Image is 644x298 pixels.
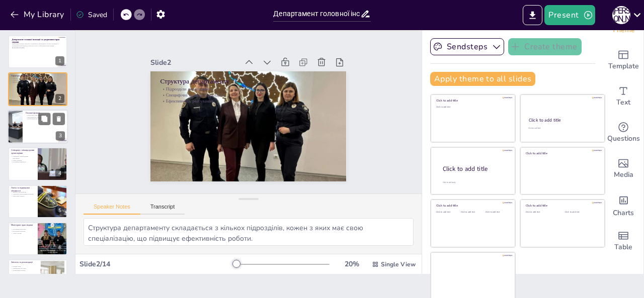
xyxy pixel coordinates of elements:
[11,74,64,77] p: Структура департаменту
[84,204,140,215] button: Speaker Notes
[11,77,64,79] p: Підрозділи департаменту
[11,229,35,231] p: Регулярний моніторинг
[529,117,596,123] div: Click to add title
[11,80,64,82] p: Ефективність реагування
[11,149,35,154] p: Співпраця з міжнародними організаціями
[614,242,632,253] span: Table
[612,5,630,25] button: Я [PERSON_NAME]
[436,106,508,109] div: Click to add text
[8,7,68,23] button: My Library
[461,211,484,214] div: Click to add text
[544,5,595,25] button: Present
[8,35,67,68] div: 1
[55,206,64,215] div: 5
[8,110,68,144] div: 3
[436,204,508,208] div: Click to add title
[11,193,35,195] p: Співпраця з навчальними закладами
[26,116,65,118] p: Звітування про стан прав людини
[443,181,506,183] div: Click to add body
[430,38,504,55] button: Sendsteps
[616,97,630,108] span: Text
[160,86,337,92] p: Підрозділи департаменту
[523,5,542,25] button: Export to PowerPoint
[160,92,337,98] p: Специфічні функції підрозділів
[528,127,595,130] div: Click to add text
[603,223,643,259] div: Add a table
[79,259,233,269] div: Slide 2 / 14
[612,25,635,36] span: Theme
[603,42,643,78] div: Add ready made slides
[55,56,64,65] div: 1
[526,211,557,214] div: Click to add text
[565,211,597,214] div: Click to add text
[76,10,107,20] div: Saved
[38,113,50,125] button: Duplicate Slide
[603,78,643,115] div: Add text boxes
[603,187,643,223] div: Add charts and graphs
[11,232,35,234] p: Аналіз ситуації
[12,47,62,49] p: Generated with [URL]
[140,204,185,215] button: Transcript
[56,131,65,140] div: 3
[11,224,35,227] p: Моніторинг прав людини
[11,186,35,192] p: Освіта та підвищення обізнаності
[443,164,507,173] div: Click to add title
[436,98,508,103] div: Click to add title
[430,72,535,86] button: Apply theme to all slides
[381,260,416,268] span: Single View
[11,230,35,232] p: Визначення порушень
[273,7,360,21] input: Insert title
[11,156,35,159] p: Співпраця з міжнародними партнерами
[55,94,64,103] div: 2
[53,113,65,125] button: Delete Slide
[11,195,35,197] p: Захист прав людини
[436,211,459,214] div: Click to add text
[526,151,598,155] div: Click to add title
[11,268,38,270] p: Рекомендації для уряду
[340,259,364,269] div: 20 %
[612,6,630,24] div: Я [PERSON_NAME]
[55,169,64,178] div: 4
[84,218,414,246] textarea: Структура департаменту складається з кількох підрозділів, кожен з яких має свою спеціалізацію, що...
[160,77,337,86] p: Структура департаменту
[486,211,508,214] div: Click to add text
[8,222,67,255] div: 6
[11,266,38,268] p: Щорічні звіти
[608,61,639,72] span: Template
[11,159,35,161] p: Обмін досвідом
[8,72,67,106] div: 2
[607,133,640,144] span: Questions
[12,43,62,47] p: Презентація охоплює структуру та діяльність Департаменту головної інспекції та дотримання прав лю...
[12,38,59,44] strong: Департамент головної інспекції та дотримання прав людини
[8,185,67,218] div: 5
[508,38,582,55] button: Create theme
[26,114,65,116] p: Моніторинг прав людини
[160,98,337,104] p: Ефективність реагування
[8,147,67,180] div: 4
[526,204,598,208] div: Click to add title
[11,79,64,81] p: Специфічні функції підрозділів
[613,208,634,219] span: Charts
[55,243,64,252] div: 6
[614,169,633,180] span: Media
[11,269,38,271] p: Формування політики
[603,115,643,151] div: Get real-time input from your audience
[11,261,38,264] p: Звітність та рекомендації
[26,118,65,120] p: Рекомендації для покращення
[26,111,65,114] p: Основні функції
[150,58,237,67] div: Slide 2
[603,151,643,187] div: Add images, graphics, shapes or video
[11,161,35,163] p: Поліпшення діяльності
[11,191,35,193] p: Тренінги для населення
